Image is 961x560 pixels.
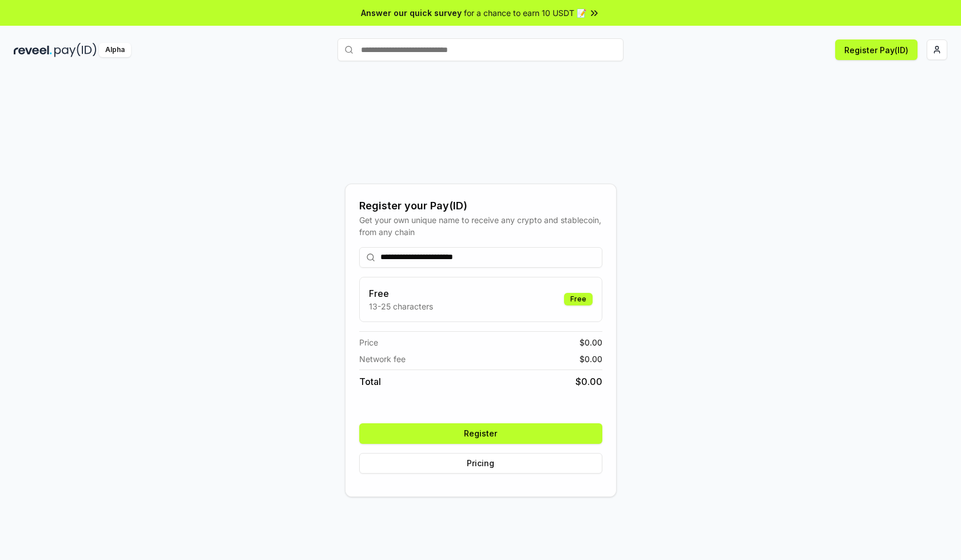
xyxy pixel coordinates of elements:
p: 13-25 characters [369,300,433,312]
div: Register your Pay(ID) [359,198,602,214]
span: $ 0.00 [575,375,602,388]
span: Network fee [359,353,406,365]
h3: Free [369,287,433,300]
img: reveel_dark [14,43,52,57]
img: pay_id [54,43,97,57]
button: Register [359,423,602,444]
span: $ 0.00 [579,353,602,365]
span: $ 0.00 [579,336,602,348]
div: Free [564,293,593,305]
span: Answer our quick survey [361,7,462,19]
div: Get your own unique name to receive any crypto and stablecoin, from any chain [359,214,602,238]
button: Register Pay(ID) [835,39,918,60]
span: Price [359,336,378,348]
span: for a chance to earn 10 USDT 📝 [464,7,586,19]
button: Pricing [359,453,602,474]
span: Total [359,375,381,388]
div: Alpha [99,43,131,57]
